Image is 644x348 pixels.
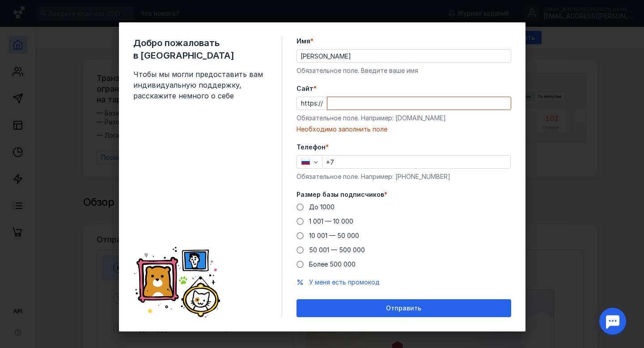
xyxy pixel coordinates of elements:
[309,278,380,286] span: У меня есть промокод
[309,203,335,211] span: До 1000
[297,299,511,317] button: Отправить
[309,278,380,287] button: У меня есть промокод
[297,114,511,123] div: Обязательное поле. Например: [DOMAIN_NAME]
[297,172,511,181] div: Обязательное поле. Например: [PHONE_NUMBER]
[297,143,326,152] span: Телефон
[133,37,267,62] span: Добро пожаловать в [GEOGRAPHIC_DATA]
[309,232,359,239] span: 10 001 — 50 000
[297,190,384,199] span: Размер базы подписчиков
[133,69,267,101] span: Чтобы мы могли предоставить вам индивидуальную поддержку, расскажите немного о себе
[386,305,421,312] span: Отправить
[309,217,353,225] span: 1 001 — 10 000
[297,37,310,46] span: Имя
[309,246,365,254] span: 50 001 — 500 000
[297,84,314,93] span: Cайт
[297,66,511,75] div: Обязательное поле. Введите ваше имя
[309,260,356,268] span: Более 500 000
[297,125,511,134] div: Необходимо заполнить поле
